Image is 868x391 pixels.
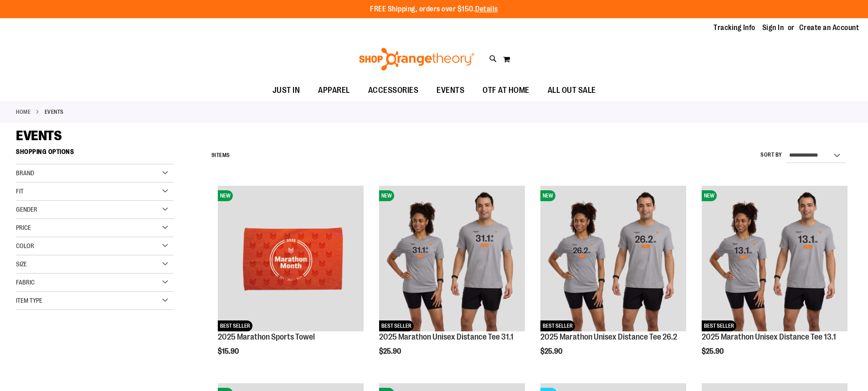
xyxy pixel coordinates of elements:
[213,181,368,379] div: product
[379,190,394,201] span: NEW
[760,151,782,159] label: Sort By
[702,332,836,341] a: 2025 Marathon Unisex Distance Tee 13.1
[218,190,233,201] span: NEW
[16,279,35,286] span: Fabric
[218,186,364,333] a: 2025 Marathon Sports TowelNEWBEST SELLER
[702,320,736,331] span: BEST SELLER
[375,181,529,379] div: product
[702,347,725,355] span: $25.90
[16,144,174,164] strong: Shopping Options
[211,152,215,158] span: 9
[702,190,717,201] span: NEW
[16,206,37,213] span: Gender
[358,48,476,71] img: Shop Orangetheory
[536,181,691,379] div: product
[714,23,755,33] a: Tracking Info
[16,188,24,195] span: Fit
[799,23,859,33] a: Create an Account
[437,80,464,101] span: EVENTS
[16,224,31,231] span: Price
[368,80,419,101] span: ACCESSORIES
[379,186,525,331] img: 2025 Marathon Unisex Distance Tee 31.1
[697,181,852,379] div: product
[16,297,42,304] span: Item Type
[272,80,300,101] span: JUST IN
[218,332,315,341] a: 2025 Marathon Sports Towel
[16,169,34,177] span: Brand
[483,80,529,101] span: OTF AT HOME
[762,23,784,33] a: Sign In
[379,320,414,331] span: BEST SELLER
[318,80,350,101] span: APPAREL
[540,190,555,201] span: NEW
[218,347,240,355] span: $15.90
[702,186,847,331] img: 2025 Marathon Unisex Distance Tee 13.1
[379,332,514,341] a: 2025 Marathon Unisex Distance Tee 31.1
[16,242,34,249] span: Color
[16,128,62,143] span: EVENTS
[45,108,64,116] strong: EVENTS
[540,332,677,341] a: 2025 Marathon Unisex Distance Tee 26.2
[540,186,686,333] a: 2025 Marathon Unisex Distance Tee 26.2NEWBEST SELLER
[218,320,252,331] span: BEST SELLER
[475,5,498,13] a: Details
[16,260,27,268] span: Size
[548,80,596,101] span: ALL OUT SALE
[370,4,498,15] p: FREE Shipping, orders over $150.
[211,148,230,162] h2: Items
[379,347,402,355] span: $25.90
[16,108,31,116] a: Home
[540,320,575,331] span: BEST SELLER
[702,186,847,333] a: 2025 Marathon Unisex Distance Tee 13.1NEWBEST SELLER
[379,186,525,333] a: 2025 Marathon Unisex Distance Tee 31.1NEWBEST SELLER
[540,347,564,355] span: $25.90
[540,186,686,331] img: 2025 Marathon Unisex Distance Tee 26.2
[218,186,364,331] img: 2025 Marathon Sports Towel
